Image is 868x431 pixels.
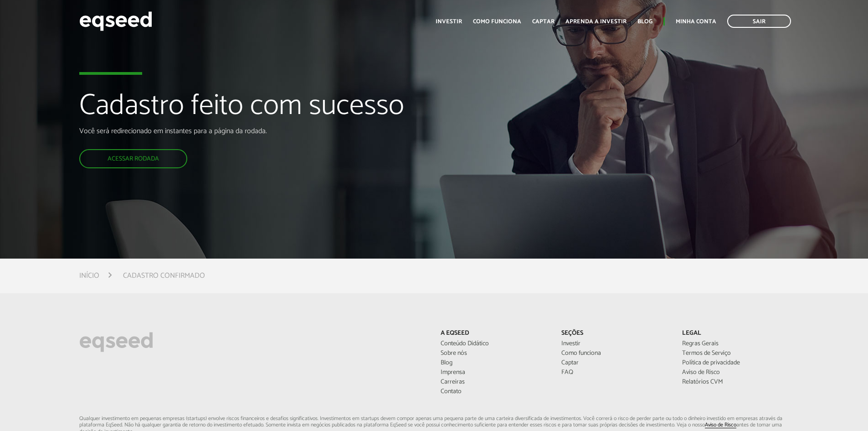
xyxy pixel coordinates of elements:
a: FAQ [561,369,668,376]
h1: Cadastro feito com sucesso [79,90,500,127]
a: Carreiras [441,379,548,385]
a: Investir [436,19,462,25]
a: Sobre nós [441,350,548,357]
a: Política de privacidade [682,360,789,366]
a: Imprensa [441,369,548,376]
a: Captar [561,360,668,366]
li: Cadastro confirmado [123,270,205,282]
p: A EqSeed [441,330,548,338]
img: EqSeed Logo [79,330,153,354]
img: EqSeed [79,9,152,33]
a: Termos de Serviço [682,350,789,357]
p: Legal [682,330,789,338]
a: Captar [532,19,555,25]
a: Investir [561,341,668,347]
a: Aviso de Risco [705,422,736,428]
a: Início [79,272,99,280]
a: Conteúdo Didático [441,341,548,347]
a: Aprenda a investir [565,19,627,25]
a: Como funciona [473,19,521,25]
p: Você será redirecionado em instantes para a página da rodada. [79,127,500,135]
a: Aviso de Risco [682,369,789,376]
a: Acessar rodada [79,149,187,168]
a: Blog [441,360,548,366]
p: Seções [561,330,668,338]
a: Blog [637,19,652,25]
a: Regras Gerais [682,341,789,347]
a: Sair [727,15,791,28]
a: Como funciona [561,350,668,357]
a: Minha conta [676,19,716,25]
a: Contato [441,389,548,395]
a: Relatórios CVM [682,379,789,385]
